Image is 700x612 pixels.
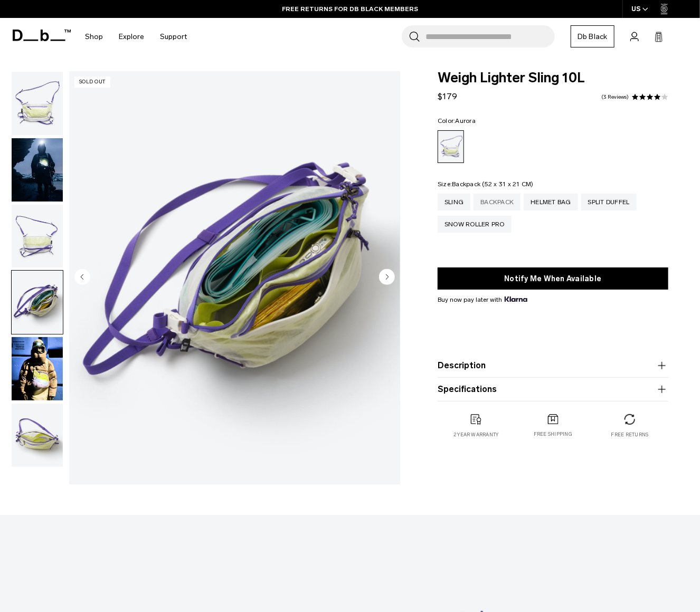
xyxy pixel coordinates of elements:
a: Sling [438,194,470,211]
img: Weigh_Lighter_Sling_10L_1.png [12,72,63,135]
img: {"height" => 20, "alt" => "Klarna"} [505,297,527,302]
button: Next slide [379,269,395,286]
p: Free returns [611,431,649,438]
nav: Main Navigation [77,18,195,55]
span: $179 [438,91,457,101]
p: Sold Out [74,77,110,88]
button: Notify Me When Available [438,267,668,290]
button: Weigh_Lighter_Sling_10L_2.png [11,204,63,269]
button: Weigh_Lighter_Sling_10L_3.png [11,270,63,334]
a: Backpack [474,194,521,211]
button: Previous slide [74,269,90,286]
a: Snow Roller Pro [438,216,512,233]
legend: Size: [438,181,534,187]
a: Support [160,18,187,55]
button: Weigh_Lighter_Sling_10L_4.png [11,403,63,467]
span: Aurora [456,117,476,125]
span: Backpack (52 x 31 x 21 CM) [452,180,534,188]
img: Weigh_Lighter_Sling_10L_2.png [12,205,63,268]
button: Weigh_Lighter_Sling_10L_1.png [11,71,63,136]
button: Specifications [438,383,668,396]
a: Split Duffel [581,194,637,211]
a: Db Black [571,25,614,47]
img: Weigh_Lighter_Sling_10L_3.png [69,71,400,484]
p: Free shipping [534,431,572,438]
a: Helmet Bag [524,194,578,211]
img: Weigh_Lighter_Sling_10L_Lifestyle.png [12,138,63,202]
a: Shop [85,18,103,55]
img: Weigh_Lighter_Sling_10L_4.png [12,404,63,467]
legend: Color: [438,118,476,124]
a: Explore [119,18,144,55]
a: 3 reviews [601,94,629,100]
li: 4 / 6 [69,71,400,484]
img: Weigh_Lighter_Sling_10L_3.png [12,271,63,334]
span: Weigh Lighter Sling 10L [438,71,668,85]
button: Description [438,359,668,372]
img: Weigh Lighter Sling 10L Aurora [12,337,63,400]
span: Buy now pay later with [438,295,527,304]
button: Weigh_Lighter_Sling_10L_Lifestyle.png [11,138,63,202]
a: Aurora [438,130,464,163]
a: FREE RETURNS FOR DB BLACK MEMBERS [282,4,418,14]
button: Weigh Lighter Sling 10L Aurora [11,337,63,401]
p: 2 year warranty [453,431,499,438]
